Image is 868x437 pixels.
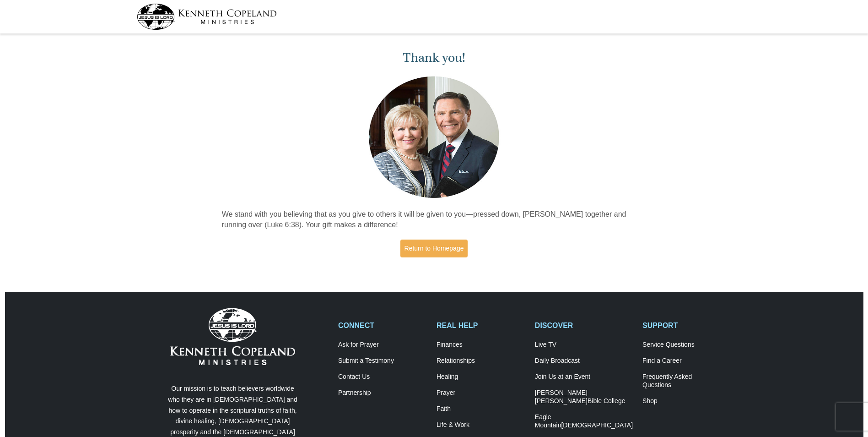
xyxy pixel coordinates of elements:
a: Live TV [535,341,633,349]
a: Return to Homepage [400,240,468,257]
img: Kenneth Copeland Ministries [170,308,295,365]
a: Find a Career [642,357,731,365]
a: Daily Broadcast [535,357,633,365]
a: Service Questions [642,341,731,349]
span: [DEMOGRAPHIC_DATA] [561,421,633,429]
img: Kenneth and Gloria [367,74,501,200]
img: kcm-header-logo.svg [137,4,277,30]
a: Submit a Testimony [338,357,427,365]
a: Shop [642,397,731,405]
a: Faith [437,405,525,413]
a: Relationships [437,357,525,365]
a: Partnership [338,389,427,397]
h2: DISCOVER [535,321,633,330]
span: Bible College [588,397,625,404]
a: Ask for Prayer [338,341,427,349]
a: Frequently AskedQuestions [642,373,731,389]
h2: SUPPORT [642,321,731,330]
a: Finances [437,341,525,349]
a: Prayer [437,389,525,397]
a: Contact Us [338,373,427,381]
a: [PERSON_NAME] [PERSON_NAME]Bible College [535,389,633,405]
a: Join Us at an Event [535,373,633,381]
a: Eagle Mountain[DEMOGRAPHIC_DATA] [535,413,633,430]
h2: REAL HELP [437,321,525,330]
h2: CONNECT [338,321,427,330]
a: Healing [437,373,525,381]
h1: Thank you! [222,50,647,66]
a: Life & Work [437,421,525,429]
p: We stand with you believing that as you give to others it will be given to you—pressed down, [PER... [222,209,647,230]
